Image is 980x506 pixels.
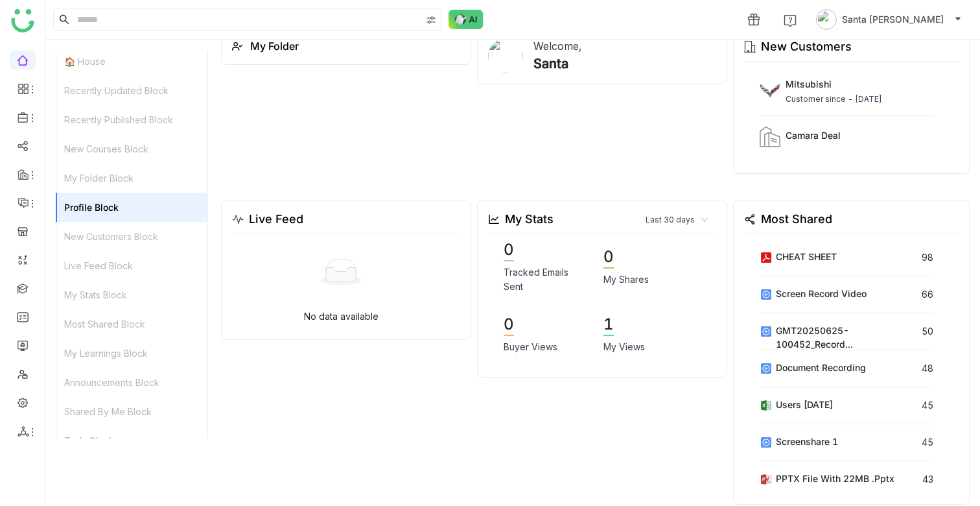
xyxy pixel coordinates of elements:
div: My Stats [505,210,554,228]
img: customers.svg [760,126,780,147]
div: My Folder [250,38,299,54]
div: Buyer Views [504,340,557,354]
div: New Customers [761,38,852,56]
div: Welcome, [533,38,581,54]
span: Santa [PERSON_NAME] [842,12,944,27]
img: ask-buddy-normal.svg [449,10,484,29]
div: 50 [922,326,933,337]
div: 🏠 House [56,47,207,76]
button: Santa [PERSON_NAME] [813,9,964,30]
img: logo [11,9,34,32]
img: help.svg [784,14,797,27]
div: Most Shared [761,210,832,228]
nz-select-item: Last 30 days [646,210,708,230]
div: New Customers Block [56,222,207,251]
div: 0 [603,247,614,269]
div: 0 [504,239,514,261]
div: My Folder Block [56,163,207,193]
div: camara deal [786,128,841,142]
div: New Courses Block [56,134,207,163]
div: Recently Updated Block [56,76,207,105]
div: Customer since - [DATE] [786,93,882,105]
img: 689c3eab319fb64fde7bb732 [760,80,780,101]
div: Live Feed [249,210,303,228]
div: Santa [533,54,568,73]
div: Profile Block [56,193,207,222]
div: 45 [922,437,933,448]
div: Shared By Me Block [56,397,207,426]
div: My Shares [603,272,649,287]
img: avatar [816,9,837,30]
p: No data available [304,309,379,324]
div: 98 [922,252,933,263]
div: Todo Block [56,426,207,455]
div: Announcements Block [56,368,207,397]
div: Users [DATE] [776,398,833,411]
div: Recently Published Block [56,105,207,134]
div: Tracked Emails Sent [504,265,590,294]
img: 684a956282a3912df7c0cc3a [488,38,523,73]
div: Screenshare 1 [776,435,838,448]
div: 66 [922,289,933,300]
div: My Learnings Block [56,339,207,368]
div: Mitsubishi [786,77,882,91]
div: 0 [504,314,514,336]
div: CHEAT SHEET [776,250,837,263]
div: Screen record video [776,287,867,300]
div: 48 [922,363,933,374]
div: My Stats Block [56,280,207,309]
div: 45 [922,400,933,411]
div: 43 [922,474,933,485]
div: Most Shared Block [56,309,207,339]
div: My Views [603,340,645,354]
div: PPTX File with 22MB .pptx [776,472,894,485]
div: Document recording [776,361,866,374]
div: 1 [603,314,614,336]
img: search-type.svg [426,15,436,25]
div: Live Feed Block [56,251,207,280]
div: GMT20250625-100452_Record... [776,324,918,351]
